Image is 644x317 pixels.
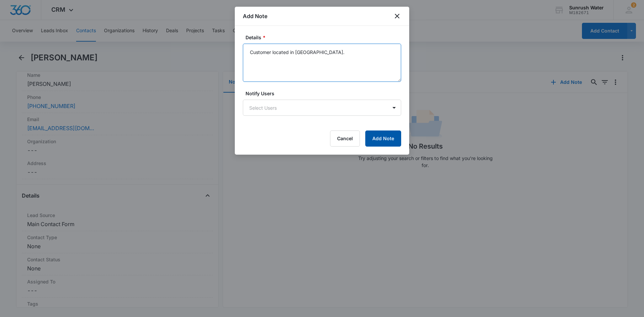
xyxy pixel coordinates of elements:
button: Add Note [365,130,401,147]
label: Notify Users [246,90,404,97]
label: Details [246,34,404,41]
h1: Add Note [243,12,267,20]
button: Cancel [330,130,360,147]
textarea: Customer located in [GEOGRAPHIC_DATA]. [243,44,401,82]
button: close [393,12,401,20]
